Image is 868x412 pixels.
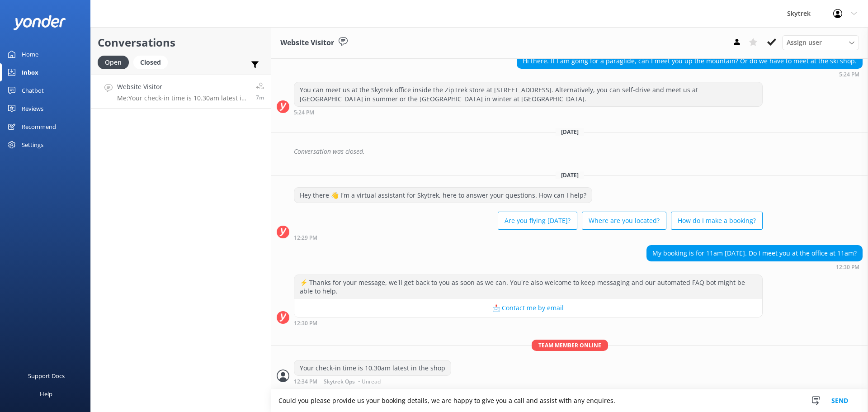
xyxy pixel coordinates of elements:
div: Assign User [782,35,859,50]
h3: Website Visitor [280,37,334,49]
p: Me: Your check-in time is 10.30am latest in the shop [117,94,249,102]
button: Are you flying [DATE]? [498,212,577,230]
textarea: Could you please provide us your booking details, we are happy to give you a call and assist with... [271,389,868,412]
div: 12:29pm 15-Aug-2025 (UTC +12:00) Pacific/Auckland [294,234,763,241]
span: [DATE] [556,171,584,179]
div: Recommend [22,118,56,136]
div: 12:30pm 15-Aug-2025 (UTC +12:00) Pacific/Auckland [294,320,763,326]
div: Home [22,45,38,63]
div: 2025-08-10T20:39:45.929 [277,144,863,159]
strong: 12:29 PM [294,235,317,241]
span: Assign user [787,38,822,47]
strong: 12:34 PM [294,379,317,384]
div: My booking is for 11am [DATE]. Do I meet you at the office at 11am? [647,246,862,261]
div: Help [40,385,52,403]
strong: 5:24 PM [294,110,314,115]
div: Chatbot [22,81,44,99]
h2: Conversations [98,34,264,51]
div: Your check-in time is 10.30am latest in the shop [294,360,451,376]
div: Conversation was closed. [294,144,863,159]
div: Hey there 👋 I'm a virtual assistant for Skytrek, here to answer your questions. How can I help? [294,188,592,203]
strong: 12:30 PM [294,321,317,326]
strong: 12:30 PM [836,265,859,270]
span: Team member online [532,340,608,351]
div: Open [98,56,129,69]
span: [DATE] [556,128,584,136]
div: Inbox [22,63,38,81]
button: 📩 Contact me by email [294,299,762,317]
div: 05:24pm 10-Aug-2025 (UTC +12:00) Pacific/Auckland [517,71,863,77]
div: 05:24pm 10-Aug-2025 (UTC +12:00) Pacific/Auckland [294,109,763,115]
div: You can meet us at the Skytrek office inside the ZipTrek store at [STREET_ADDRESS]. Alternatively... [294,82,762,106]
a: Open [98,57,133,67]
h4: Website Visitor [117,82,249,92]
button: Where are you located? [582,212,666,230]
span: • Unread [358,379,381,384]
a: Website VisitorMe:Your check-in time is 10.30am latest in the shop7m [91,75,271,109]
img: yonder-white-logo.png [14,15,66,30]
a: Closed [133,57,172,67]
button: Send [823,389,857,412]
div: Hi there. If I am going for a paraglide, can I meet you up the mountain? Or do we have to meet at... [517,53,862,69]
div: Closed [133,56,168,69]
span: 12:34pm 15-Aug-2025 (UTC +12:00) Pacific/Auckland [256,94,264,101]
strong: 5:24 PM [839,72,859,77]
div: Reviews [22,99,43,118]
div: 12:30pm 15-Aug-2025 (UTC +12:00) Pacific/Auckland [646,264,863,270]
div: Support Docs [28,367,65,385]
button: How do I make a booking? [671,212,763,230]
div: ⚡ Thanks for your message, we'll get back to you as soon as we can. You're also welcome to keep m... [294,275,762,299]
span: Skytrek Ops [324,379,355,384]
div: 12:34pm 15-Aug-2025 (UTC +12:00) Pacific/Auckland [294,378,451,384]
div: Settings [22,136,43,154]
